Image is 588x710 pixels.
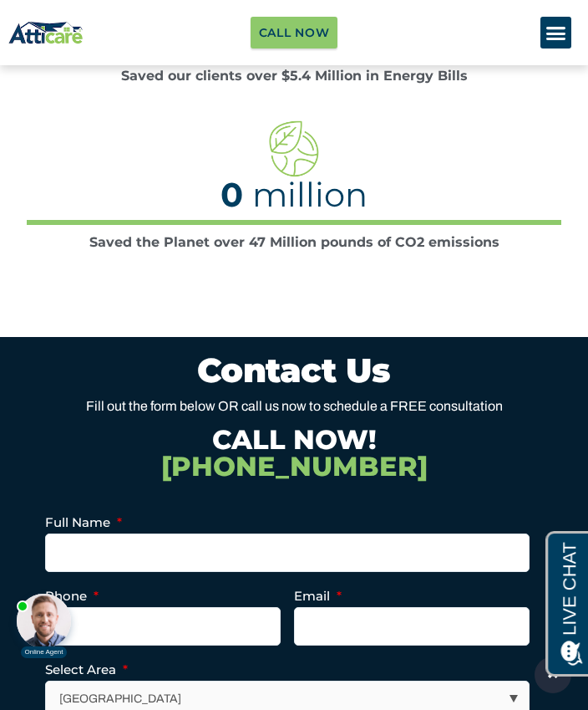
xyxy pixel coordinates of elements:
h2: Contact Us [8,354,580,387]
span: 0 [220,174,243,215]
iframe: Chat Invitation [8,534,276,660]
div: Saved our clients over $5.4 Million in Energy Bills [27,67,561,85]
a: Call Now [251,17,338,49]
label: Full Name [45,514,122,531]
div: Saved the Planet over 47 Million pounds of CO2 emissions [27,233,561,252]
span: [PHONE_NUMBER] [161,450,428,483]
a: CALL NOW![PHONE_NUMBER] [161,423,428,483]
span: Fill out the form below OR call us now to schedule a FREE consultation [86,399,503,413]
span: Opens a chat window [41,13,134,34]
label: Select Area [45,661,128,678]
label: Email [294,588,342,605]
div: Menu Toggle [540,17,572,49]
span: million [252,174,367,215]
span: Call Now [259,21,330,44]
